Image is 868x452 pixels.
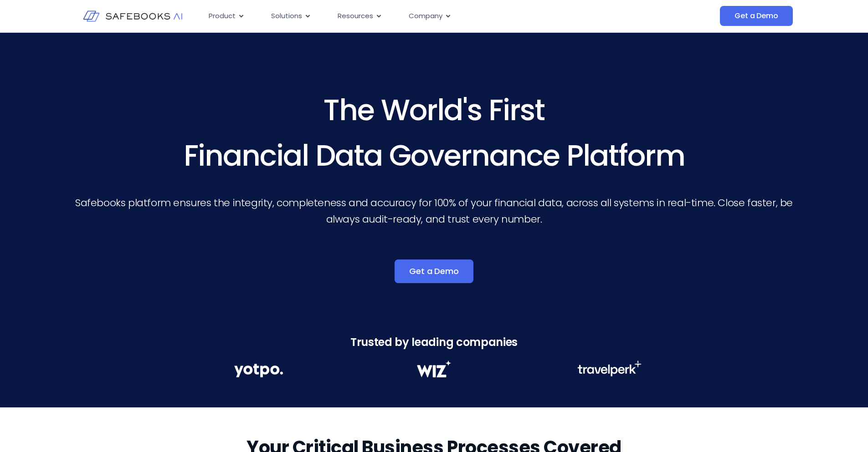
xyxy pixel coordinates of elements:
[201,7,629,25] nav: Menu
[409,11,442,21] span: Company
[720,6,792,26] a: Get a Demo
[209,11,236,21] span: Product
[73,87,795,178] h3: The World's First Financial Data Governance Platform
[412,361,455,377] img: Financial Data Governance 2
[577,361,642,376] img: Financial Data Governance 3
[234,361,283,380] img: Financial Data Governance 1
[734,11,778,20] span: Get a Demo
[409,267,458,276] span: Get a Demo
[73,195,795,228] p: Safebooks platform ensures the integrity, completeness and accuracy for 100% of your financial da...
[395,259,473,283] a: Get a Demo
[271,11,302,21] span: Solutions
[338,11,373,21] span: Resources
[201,7,629,25] div: Menu Toggle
